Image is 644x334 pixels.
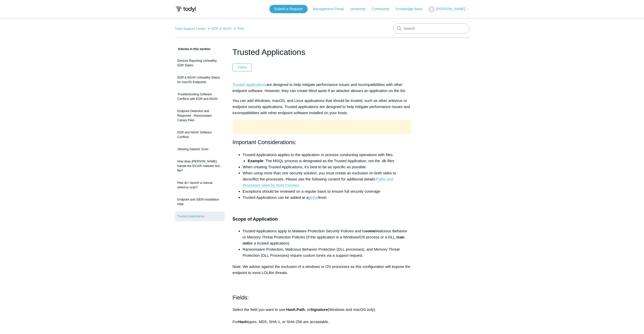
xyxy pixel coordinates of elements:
strong: Path [296,307,305,312]
a: Knowledge Base [396,6,427,12]
button: Follow Article [233,64,252,71]
h2: Fields: [233,293,412,302]
li: : The MSQL process is designated as the Trusted Application, not the .db files. [248,158,412,164]
li: FAQ [233,27,244,31]
a: global [308,195,318,200]
li: EDR & NGAV [207,27,233,31]
strong: some [366,229,375,233]
strong: Example [248,159,263,163]
li: Exceptions should be reviewed on a regular basis to ensure full security coverage [243,188,412,194]
h2: Important Considerations: [233,138,412,147]
img: Todyl Support Center Help Center home page [175,5,196,14]
a: Paths and Processes used by SGN Connect [243,177,393,188]
strong: Hash [286,307,295,312]
a: EDR & NGAV [211,27,232,31]
span: [PERSON_NAME] [436,7,465,11]
a: Submit a Request [269,5,308,13]
li: Todyl Support Center [175,27,207,31]
strong: Hash [238,320,247,324]
a: Troubleshooting Software Conflicts with EDR and NGAV [175,89,225,104]
a: Endpoint and SIEM Installation Help [175,195,225,209]
a: Trusted applications [233,82,267,87]
p: are designed to help mitigate performance issues and incompatibilities with other endpoint softwa... [233,82,412,94]
li: When creating Trusted Applications, it’s best to be as specific as possible. [243,164,412,170]
a: Todyl Support Center [175,27,206,31]
p: You can add Windows, macOS, and Linux applications that should be trusted, such as other antiviru... [233,98,412,116]
a: EDR and NGAV Software Conflicts [175,128,225,142]
li: Trusted Applications can be added at a level. [243,194,412,201]
a: Allowing Galactic Scan [175,144,225,154]
li: When using more than one security solution, you must create an exclusion on both sides to deconfl... [243,170,412,188]
li: Ransomware Protection, Malicious Behavior Protection (DLL processes), and Memory Threat Protectio... [243,246,412,259]
a: Endpoint Detention and Response - Ransomware Canary Files [175,106,225,125]
a: University [350,6,370,12]
p: Select the field you want to use: , , or (Windows and macOS only). For types, MD5, SHA-1, or SHA-... [233,307,412,325]
strong: Signature [310,307,328,312]
a: How do I launch a manual antivirus scan? [175,178,225,192]
a: Community [372,6,395,12]
strong: can not [243,235,405,245]
a: How does [PERSON_NAME] handle the EICAR malware test file? [175,157,225,175]
button: [PERSON_NAME] [428,6,469,12]
a: Management Portal [313,6,349,12]
h1: Trusted Applications [233,46,412,58]
li: Trusted Applications applies to the application or process conducting operations with files. [243,152,412,164]
li: Trusted Applications apply to Malware Protection Security Policies and to Malicious Behavior or M... [243,228,412,246]
h3: Scope of Application [233,216,412,223]
span: Articles in this section [175,47,210,51]
a: EDR & NGAV Unhealthy Status for macOS Endpoints [175,73,225,87]
a: Trusted Applications [175,211,225,221]
p: Note: We advise against the exclusion of a windows or OS processes as this configuration will exp... [233,264,412,276]
a: Devices Reporting Unhealthy EDR States [175,56,225,70]
input: Search [393,23,469,34]
a: FAQ [238,27,244,31]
